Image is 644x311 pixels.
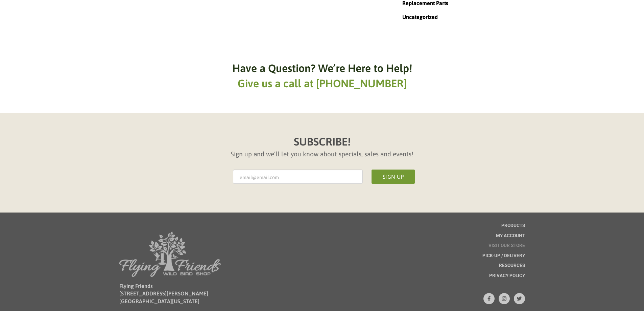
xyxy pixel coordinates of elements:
input: email@email.com [233,170,363,184]
span: Resources [499,263,525,268]
h6: SUBSCRIBE! [294,134,351,150]
div: Flying Friends [119,282,208,305]
span: Products [501,223,525,228]
a: Privacy Policy [489,273,525,284]
img: Flying Friends Wild Bird Shop Logo - With Gray Overlay [119,231,221,277]
span: Pick-up / Delivery [482,253,525,258]
a: My account [496,234,525,244]
a: Give us a call at [PHONE_NUMBER] [238,77,407,90]
a: Resources [499,263,525,273]
button: Sign Up [372,170,415,184]
h6: Have a Question? We’re Here to Help! [232,61,412,76]
a: Visit Our Store [488,243,525,253]
span: My account [496,234,525,238]
span: Visit Our Store [488,243,525,248]
a: [STREET_ADDRESS][PERSON_NAME][GEOGRAPHIC_DATA][US_STATE] [119,290,208,304]
a: Uncategorized [402,14,438,20]
a: Pick-up / Delivery [482,253,525,264]
span: Privacy Policy [489,273,525,278]
h6: Sign up and we’ll let you know about specials, sales and events! [231,150,413,159]
a: Products [501,223,525,234]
